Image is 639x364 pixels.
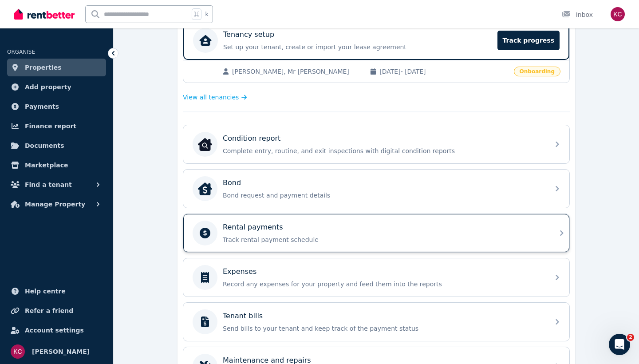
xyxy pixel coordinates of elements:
[379,67,508,76] span: [DATE] - [DATE]
[198,182,212,196] img: Bond
[7,195,106,213] button: Manage Property
[609,334,630,355] iframe: Intercom live chat
[7,49,35,55] span: ORGANISE
[223,266,256,277] p: Expenses
[7,117,106,135] a: Finance report
[183,93,239,102] span: View all tenancies
[7,156,106,174] a: Marketplace
[11,344,25,359] img: Kylie Cochrane
[627,334,634,341] span: 2
[223,29,274,40] p: Tenancy setup
[514,67,560,76] span: Onboarding
[25,140,64,151] span: Documents
[25,121,76,131] span: Finance report
[25,62,62,73] span: Properties
[7,137,106,154] a: Documents
[14,8,75,21] img: RentBetter
[25,160,68,170] span: Marketplace
[32,346,90,357] span: [PERSON_NAME]
[183,93,247,102] a: View all tenancies
[7,282,106,300] a: Help centre
[25,325,84,336] span: Account settings
[223,222,283,233] p: Rental payments
[223,280,544,289] p: Record any expenses for your property and feed them into the reports
[7,78,106,96] a: Add property
[223,178,241,188] p: Bond
[25,305,73,316] span: Refer a friend
[25,82,71,92] span: Add property
[223,191,544,200] p: Bond request and payment details
[198,137,212,151] img: Condition report
[25,101,59,112] span: Payments
[7,59,106,76] a: Properties
[7,176,106,194] button: Find a tenant
[183,303,569,341] a: Tenant billsSend bills to your tenant and keep track of the payment status
[183,170,569,208] a: BondBondBond request and payment details
[611,7,625,21] img: Kylie Cochrane
[25,179,72,190] span: Find a tenant
[223,43,492,51] p: Set up your tenant, create or import your lease agreement
[7,321,106,339] a: Account settings
[183,21,569,60] a: Tenancy setupSet up your tenant, create or import your lease agreementTrack progress
[25,199,85,210] span: Manage Property
[497,31,560,50] span: Track progress
[232,67,361,76] span: [PERSON_NAME], Mr [PERSON_NAME]
[223,235,544,244] p: Track rental payment schedule
[7,98,106,115] a: Payments
[25,286,66,297] span: Help centre
[223,311,263,321] p: Tenant bills
[223,133,280,144] p: Condition report
[223,146,544,155] p: Complete entry, routine, and exit inspections with digital condition reports
[183,214,569,252] a: Rental paymentsTrack rental payment schedule
[223,324,544,333] p: Send bills to your tenant and keep track of the payment status
[183,258,569,297] a: ExpensesRecord any expenses for your property and feed them into the reports
[183,125,569,163] a: Condition reportCondition reportComplete entry, routine, and exit inspections with digital condit...
[7,302,106,320] a: Refer a friend
[562,10,593,19] div: Inbox
[205,11,208,18] span: k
